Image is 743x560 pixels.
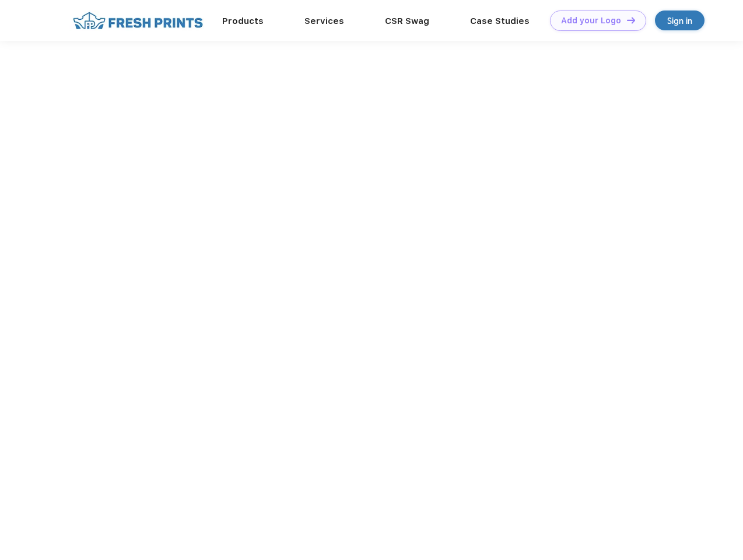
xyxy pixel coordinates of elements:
a: Services [304,16,344,26]
a: Products [222,16,264,26]
a: Sign in [655,10,705,30]
div: Add your Logo [561,16,621,26]
img: fo%20logo%202.webp [69,10,206,31]
a: CSR Swag [385,16,429,26]
div: Sign in [667,14,692,27]
img: DT [627,17,635,23]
